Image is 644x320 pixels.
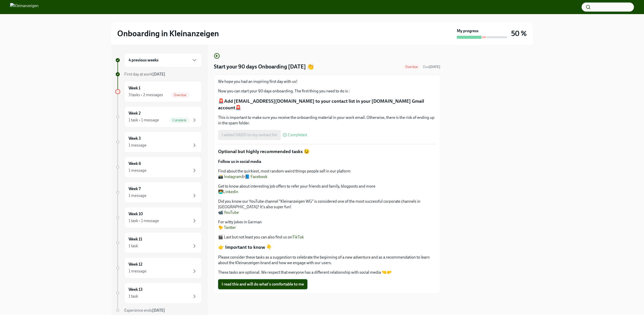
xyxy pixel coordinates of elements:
h6: Week 7 [129,186,141,192]
h6: Week 11 [129,236,142,242]
p: Find about the quirkiest, most random weird things people sell in our plaform & [218,168,436,180]
a: First day at work[DATE] [115,72,202,77]
a: Week 101 task • 1 message [115,207,202,228]
p: Get to know about interesting job offers to refer your friends and family, blogposts and more [218,184,436,195]
button: I read this and will do what's comfortable to me [218,279,307,289]
h6: Week 1 [129,85,140,91]
p: For witty jokes in German [218,219,436,230]
a: 📸 Instagram [218,174,242,179]
span: Overdue [402,65,421,69]
a: TikTok [292,235,304,239]
a: Week 111 task [115,232,202,253]
a: Week 131 task [115,282,202,304]
div: 1 task • 1 message [129,218,159,224]
a: 📹 YouTube [218,210,239,215]
strong: [DATE] [152,72,165,77]
h3: 50 % [511,29,527,38]
a: Week 31 message [115,131,202,153]
strong: [DATE] [152,308,165,313]
p: We hope you had an inspiring first day with us! [218,79,436,84]
h6: Week 6 [129,161,141,166]
h6: Week 12 [129,262,142,267]
p: Optional but highly recommended tasks 😉 [218,148,436,155]
span: Overdue [171,93,189,97]
p: Now you can start your 90 days onboarding. The first thing you need to do is : [218,88,436,94]
div: 1 task [129,294,138,299]
strong: Follow us in social media [218,159,261,164]
p: 👉 Important to know 👇 [218,244,436,251]
div: 1 message [129,193,146,198]
a: Week 71 message [115,182,202,203]
p: These tasks are optional. We respect that everyone has a different relationship with social media 🤜🤛 [218,270,436,275]
img: Kleinanzeigen [10,3,38,11]
div: 1 task [129,243,138,249]
div: 1 task • 1 message [129,117,159,123]
p: 🚨Add [EMAIL_ADDRESS][DOMAIN_NAME] to your contact list in your [DOMAIN_NAME] Gmail account🚨 [218,98,436,111]
p: Did you know our YouTube channel "Kleinanzeigen WG" is considered one of the most successful corp... [218,199,436,215]
h2: Onboarding in Kleinanzeigen [117,28,219,39]
p: Please consider these tasks as a suggestion to celebrate the beginning of a new adventure and as ... [218,255,436,266]
div: 1 message [129,168,146,173]
p: 🎬 Last but not least you can also find us on [218,234,436,240]
span: Complete [169,118,189,122]
div: 4 previous weeks [124,53,202,67]
span: First day at work [124,72,165,77]
a: 📘 Facebook [245,174,267,179]
h6: Week 2 [129,111,141,116]
strong: My progress [457,28,478,34]
a: Week 13 tasks • 2 messagesOverdue [115,81,202,102]
h6: Week 10 [129,211,143,217]
a: Week 21 task • 1 messageComplete [115,106,202,127]
div: 3 tasks • 2 messages [129,92,163,98]
h6: 4 previous weeks [129,57,158,63]
span: Experience ends [124,308,165,313]
span: I read this and will do what's comfortable to me [222,282,304,287]
div: 1 message [129,268,146,274]
div: 1 message [129,143,146,148]
a: 🧑‍💻Linkedin [218,189,238,194]
a: Week 61 message [115,157,202,178]
strong: [DATE] [429,65,440,69]
h6: Week 13 [129,287,143,292]
a: 🐤 Twitter [218,225,236,230]
span: Due [423,65,440,69]
span: September 4th, 2025 16:00 [423,64,440,69]
p: This is important to make sure you receive the onboarding material in your work email. Otherwise,... [218,115,436,126]
a: Week 121 message [115,257,202,278]
span: Completed [288,133,307,137]
h4: Start your 90 days Onboarding [DATE] 👏 [214,63,314,70]
h6: Week 3 [129,136,141,141]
